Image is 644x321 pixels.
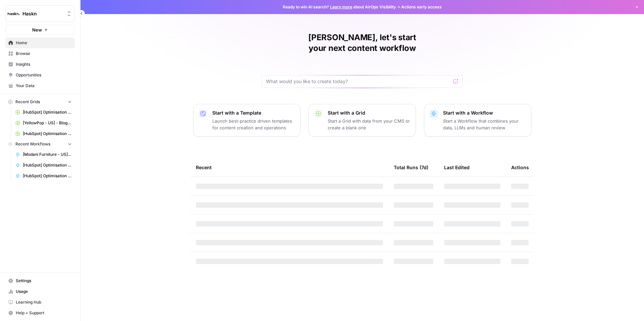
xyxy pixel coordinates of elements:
span: Settings [16,278,72,284]
div: Last Edited [444,158,470,177]
span: Browse [16,51,72,57]
button: Workspace: Haskn [5,5,75,22]
input: What would you like to create today? [266,78,450,85]
a: [HubSpot] Optimisation - Articles de blog + outils (OBSOLETE) [12,160,75,171]
span: [HubSpot] Optimisation - Articles de blog + outils (OBSOLETE) [23,162,72,168]
a: [HubSpot] Optimisation - Articles de blog (V2) Grid [12,128,75,139]
button: New [5,25,75,35]
a: Browse [5,48,75,59]
a: Learn more [330,4,352,9]
p: Start with a Template [212,110,295,116]
div: Total Runs (7d) [394,158,428,177]
p: Start with a Workflow [443,110,526,116]
a: Learning Hub [5,297,75,308]
span: [Modani Furniture - US] Pages catégories [23,151,72,157]
a: [Modani Furniture - US] Pages catégories [12,149,75,160]
a: [HubSpot] Optimisation - Articles de blog + outils (OBSOLETE) [12,107,75,118]
p: Start a Grid with data from your CMS or create a blank one [328,118,410,131]
button: Recent Grids [5,97,75,107]
button: Start with a WorkflowStart a Workflow that combines your data, LLMs and human review [424,104,531,137]
span: [HubSpot] Optimisation - Articles de blog (V2) Grid [23,131,72,137]
span: Opportunities [16,72,72,78]
span: Recent Workflows [15,141,50,147]
div: Actions [511,158,529,177]
span: Learning Hub [16,299,72,305]
span: Usage [16,288,72,295]
span: Home [16,40,72,46]
span: [HubSpot] Optimisation - Articles de blog + outils (OBSOLETE) [23,109,72,115]
button: Start with a GridStart a Grid with data from your CMS or create a blank one [309,104,416,137]
span: [HubSpot] Optimisation - Articles de blog (V2) [23,173,72,179]
span: Recent Grids [15,99,40,105]
span: Help + Support [16,310,72,316]
button: Help + Support [5,308,75,318]
button: Start with a TemplateLaunch best-practice driven templates for content creation and operations [193,104,301,137]
span: Insights [16,61,72,67]
a: Usage [5,286,75,297]
p: Start a Workflow that combines your data, LLMs and human review [443,118,526,131]
p: Launch best-practice driven templates for content creation and operations [212,118,295,131]
span: [YellowPop - US] - Blog Articles - 1000 words [23,120,72,126]
div: Recent [196,158,383,177]
a: Home [5,38,75,48]
button: Recent Workflows [5,139,75,149]
span: Ready to win AI search? about AirOps Visibility [283,4,396,10]
a: Settings [5,275,75,286]
span: Your Data [16,83,72,89]
a: [YellowPop - US] - Blog Articles - 1000 words [12,118,75,128]
span: Haskn [22,10,63,17]
h1: [PERSON_NAME], let's start your next content workflow [262,32,463,54]
a: Insights [5,59,75,70]
img: Haskn Logo [8,8,20,20]
a: Your Data [5,80,75,91]
p: Start with a Grid [328,110,410,116]
a: [HubSpot] Optimisation - Articles de blog (V2) [12,171,75,181]
span: Actions early access [401,4,442,10]
a: Opportunities [5,70,75,80]
span: New [32,26,42,33]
